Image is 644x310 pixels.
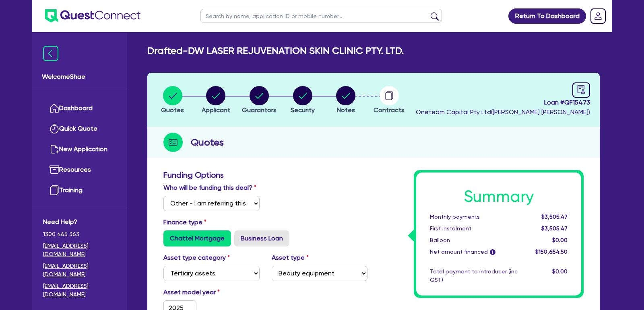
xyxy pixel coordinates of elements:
div: Balloon [424,236,524,244]
span: $3,505.47 [541,214,568,220]
button: Guarantors [242,86,277,115]
input: Search by name, application ID or mobile number... [200,9,442,23]
span: Applicant [202,106,230,114]
div: Total payment to introducer (inc GST) [424,267,524,284]
h2: Drafted - DW LASER REJUVENATION SKIN CLINIC PTY. LTD. [147,45,404,57]
label: Who will be funding this deal? [163,183,256,193]
span: 1300 465 363 [43,230,116,238]
div: First instalment [424,224,524,233]
span: Need Help? [43,217,116,227]
img: step-icon [163,133,183,152]
a: Dashboard [43,98,116,119]
div: Monthly payments [424,213,524,221]
span: $0.00 [552,237,568,243]
span: $3,505.47 [541,225,568,232]
a: [EMAIL_ADDRESS][DOMAIN_NAME] [43,262,116,279]
span: Notes [337,106,355,114]
a: Return To Dashboard [508,8,586,24]
a: Training [43,180,116,201]
h1: Summary [430,187,568,206]
a: [EMAIL_ADDRESS][DOMAIN_NAME] [43,242,116,259]
div: Net amount financed [424,248,524,256]
span: Loan # QF15473 [416,98,590,107]
button: Contracts [373,86,405,115]
a: Resources [43,160,116,180]
label: Asset type category [163,253,230,263]
span: audit [577,85,586,94]
button: Quotes [161,86,184,115]
img: training [50,185,59,195]
h2: Quotes [191,135,224,150]
button: Applicant [201,86,231,115]
span: Welcome Shae [42,72,117,82]
label: Chattel Mortgage [163,230,231,246]
label: Business Loan [234,230,289,246]
a: New Application [43,139,116,160]
span: Quotes [161,106,184,114]
span: $150,654.50 [535,248,568,255]
img: quick-quote [50,124,59,133]
img: resources [50,165,59,175]
span: $0.00 [552,268,568,275]
h3: Funding Options [163,170,367,180]
a: [EMAIL_ADDRESS][DOMAIN_NAME] [43,282,116,299]
span: Guarantors [242,106,277,114]
a: Dropdown toggle [588,6,609,27]
button: Notes [336,86,356,115]
span: Oneteam Capital Pty Ltd ( [PERSON_NAME] [PERSON_NAME] ) [416,108,590,116]
button: Security [290,86,315,115]
a: Quick Quote [43,119,116,139]
label: Finance type [163,218,206,227]
img: quest-connect-logo-blue [45,9,140,23]
img: icon-menu-close [43,46,58,61]
label: Asset type [272,253,309,263]
span: Security [291,106,315,114]
span: Contracts [374,106,405,114]
label: Asset model year [157,287,266,297]
img: new-application [50,144,59,154]
span: i [490,249,495,255]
